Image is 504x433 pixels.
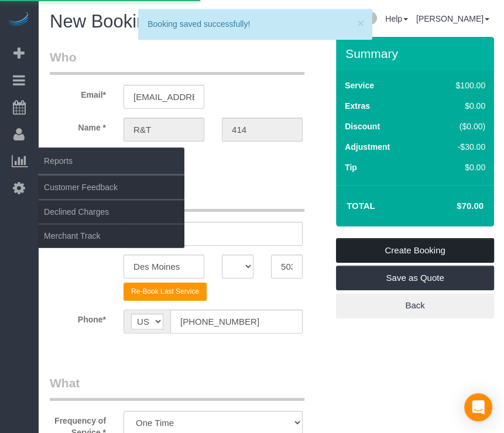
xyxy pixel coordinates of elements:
input: First Name* [124,118,204,142]
input: Zip Code* [271,255,303,279]
div: $0.00 [431,161,485,173]
div: Open Intercom Messenger [464,393,492,421]
div: Booking saved successfully! [148,18,363,30]
legend: What [50,374,304,401]
label: Phone* [41,310,115,325]
div: $0.00 [431,100,485,112]
label: Adjustment [345,141,390,153]
strong: Total [347,201,375,211]
label: Name * [41,118,115,133]
div: $100.00 [431,80,485,91]
span: Reports [38,147,184,174]
a: [PERSON_NAME] [416,14,489,23]
div: -$30.00 [431,141,485,153]
button: × [357,17,364,29]
ul: Reports [38,174,184,248]
a: Back [336,293,494,318]
legend: Who [50,49,304,75]
a: Declined Charges [38,200,184,224]
a: Customer Feedback [38,176,184,199]
h4: $70.00 [421,201,484,211]
a: Merchant Track [38,224,184,248]
a: Save as Quote [336,266,494,290]
button: Re-Book Last Service [124,283,207,301]
input: Phone* [170,310,303,334]
label: Service [345,80,374,91]
label: Tip [345,161,357,173]
label: Extras [345,100,370,112]
h3: Summary [345,47,488,60]
span: New Booking [50,11,157,32]
label: Email* [41,85,115,101]
label: Discount [345,121,380,132]
input: Email* [124,85,204,109]
img: Automaid Logo [7,12,30,28]
a: Create Booking [336,238,494,263]
div: ($0.00) [431,121,485,132]
input: Last Name* [222,118,303,142]
input: City* [124,255,204,279]
a: Help [385,14,408,23]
